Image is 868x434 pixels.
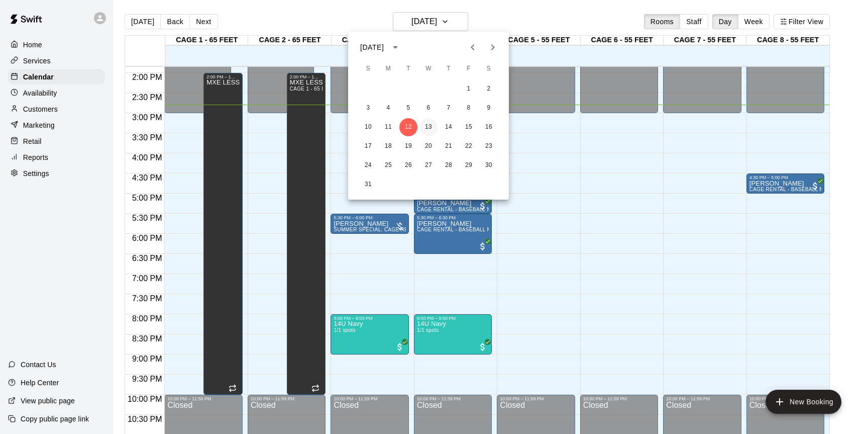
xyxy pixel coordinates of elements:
[399,99,417,117] button: 5
[359,137,377,155] button: 17
[480,59,498,79] span: Saturday
[379,118,397,136] button: 11
[379,156,397,175] button: 25
[460,59,478,79] span: Friday
[440,59,458,79] span: Thursday
[359,118,377,136] button: 10
[387,39,404,56] button: calendar view is open, switch to year view
[460,99,478,117] button: 8
[399,137,417,155] button: 19
[399,118,417,136] button: 12
[419,137,438,155] button: 20
[460,156,478,175] button: 29
[480,156,498,175] button: 30
[463,37,483,57] button: Previous month
[359,156,377,175] button: 24
[419,99,438,117] button: 6
[480,80,498,98] button: 2
[379,59,397,79] span: Monday
[440,99,458,117] button: 7
[379,99,397,117] button: 4
[483,37,503,57] button: Next month
[480,118,498,136] button: 16
[359,59,377,79] span: Sunday
[460,118,478,136] button: 15
[440,137,458,155] button: 21
[419,59,438,79] span: Wednesday
[419,156,438,175] button: 27
[399,156,417,175] button: 26
[419,118,438,136] button: 13
[359,99,377,117] button: 3
[440,118,458,136] button: 14
[460,80,478,98] button: 1
[360,42,384,53] div: [DATE]
[480,137,498,155] button: 23
[440,156,458,175] button: 28
[460,137,478,155] button: 22
[379,137,397,155] button: 18
[359,176,377,194] button: 31
[399,59,417,79] span: Tuesday
[480,99,498,117] button: 9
